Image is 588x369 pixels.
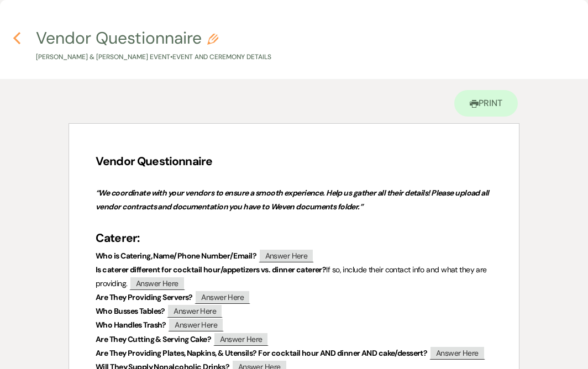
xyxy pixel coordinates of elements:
[96,292,193,302] strong: Are They Providing Servers?
[36,52,271,62] p: [PERSON_NAME] & [PERSON_NAME] Event • Event and Ceremony Details
[96,188,490,212] em: “We coordinate with your vendors to ensure a smooth experience. Help us gather all their details!...
[259,249,314,262] span: Answer Here
[96,265,489,288] span: If so, include their contact info and what they are providing.
[96,251,256,261] strong: Who is Catering, Name/Phone Number/Email?
[429,346,485,360] span: Answer Here
[96,230,139,246] strong: Caterer:
[167,304,223,318] span: Answer Here
[96,348,427,358] strong: Are They Providing Plates, Napkins, & Utensils? For cocktail hour AND dinner AND cake/dessert?
[168,318,224,331] span: Answer Here
[96,320,166,330] strong: Who Handles Trash?
[129,276,185,290] span: Answer Here
[96,154,212,169] strong: Vendor Questionnaire
[195,290,250,304] span: Answer Here
[36,30,271,62] button: Vendor Questionnaire[PERSON_NAME] & [PERSON_NAME] Event•Event and Ceremony Details
[96,265,326,275] strong: Is caterer different for cocktail hour/appetizers vs. dinner caterer?
[213,332,269,346] span: Answer Here
[96,334,211,344] strong: Are They Cutting & Serving Cake?
[96,306,165,316] strong: Who Busses Tables?
[454,90,518,117] a: Print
